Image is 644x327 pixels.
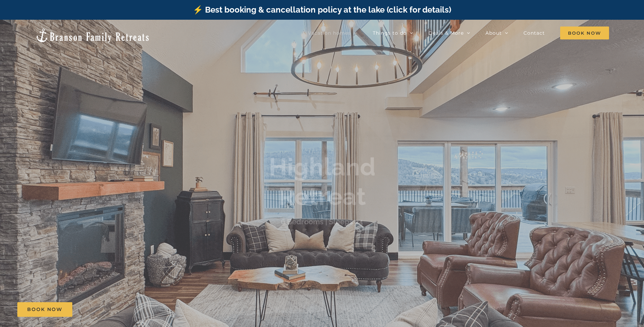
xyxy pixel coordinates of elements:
a: Book Now [17,302,72,317]
h3: 6 Bedrooms | Sleeps 24 [281,217,363,226]
span: About [485,31,502,35]
b: Highland Retreat [269,152,375,210]
img: Branson Family Retreats Logo [35,28,150,43]
span: Things to do [373,31,407,35]
a: Contact [523,26,545,40]
nav: Main Menu [308,26,609,40]
a: Things to do [373,26,413,40]
a: ⚡️ Best booking & cancellation policy at the lake (click for details) [193,5,451,15]
a: Vacation homes [308,26,357,40]
span: Contact [523,31,545,35]
span: Vacation homes [308,31,351,35]
span: Book Now [560,27,609,39]
span: Deals & More [428,31,464,35]
a: About [485,26,508,40]
a: Deals & More [428,26,470,40]
span: Book Now [27,307,62,312]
